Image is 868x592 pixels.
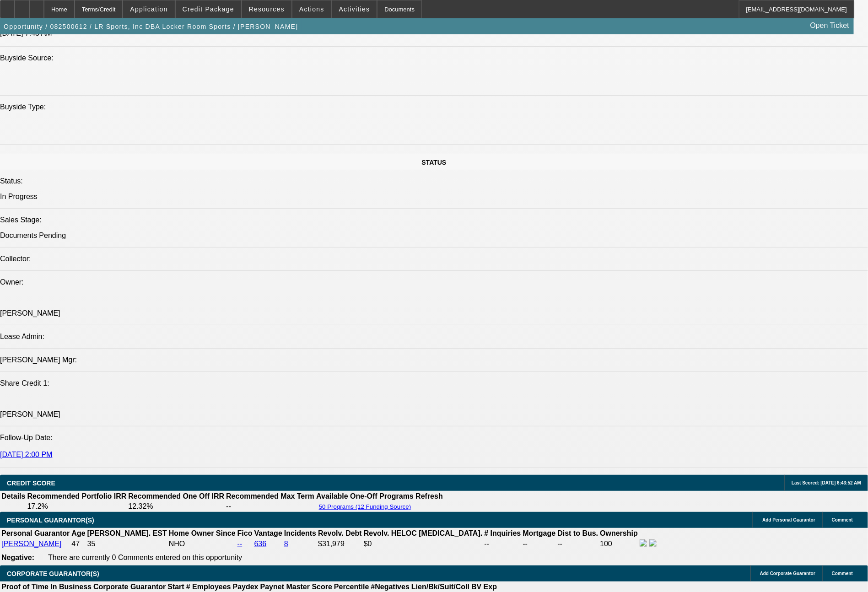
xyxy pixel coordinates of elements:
a: [PERSON_NAME] [1,540,62,548]
b: Incidents [284,529,316,537]
button: Application [123,0,174,18]
td: -- [557,539,599,549]
b: Revolv. HELOC [MEDICAL_DATA]. [364,529,483,537]
b: Paydex [233,583,259,591]
span: Resources [249,5,285,13]
b: Lien/Bk/Suit/Coll [411,583,469,591]
th: Proof of Time In Business [1,582,92,592]
td: 47 [71,539,86,549]
b: Vantage [254,529,282,537]
span: Comment [832,571,853,576]
td: 35 [87,539,167,549]
b: # Inquiries [484,529,521,537]
b: Percentile [334,583,369,591]
td: -- [226,502,315,511]
a: Open Ticket [807,18,853,33]
img: linkedin-icon.png [649,539,657,547]
b: Ownership [600,529,638,537]
span: Opportunity / 082500612 / LR Sports, Inc DBA Locker Room Sports / [PERSON_NAME] [4,23,298,30]
b: Home Owner Since [169,529,236,537]
b: Start [167,583,184,591]
span: PERSONAL GUARANTOR(S) [7,517,94,524]
th: Available One-Off Programs [316,492,415,501]
b: Negative: [1,554,34,561]
b: Fico [237,529,253,537]
span: Application [130,5,167,13]
b: Paynet Master Score [260,583,332,591]
b: BV Exp [471,583,497,591]
td: $0 [363,539,483,549]
b: Dist to Bus. [558,529,598,537]
th: Recommended One Off IRR [128,492,225,501]
button: Activities [332,0,377,18]
th: Details [1,492,26,501]
span: CREDIT SCORE [7,479,55,487]
button: 50 Programs (12 Funding Source) [316,503,414,511]
b: Personal Guarantor [1,529,70,537]
img: facebook-icon.png [640,539,647,547]
td: -- [523,539,556,549]
span: Add Personal Guarantor [762,517,815,522]
th: Refresh [415,492,443,501]
b: # Employees [186,583,231,591]
button: Credit Package [176,0,241,18]
span: Add Corporate Guarantor [760,571,815,576]
td: $31,979 [318,539,362,549]
span: Last Scored: [DATE] 6:43:52 AM [792,480,861,485]
b: Age [71,529,85,537]
b: Revolv. Debt [318,529,362,537]
a: -- [237,540,243,548]
td: NHO [168,539,236,549]
b: Corporate Guarantor [93,583,166,591]
span: Credit Package [183,5,234,13]
th: Recommended Max Term [226,492,315,501]
span: There are currently 0 Comments entered on this opportunity [48,554,242,561]
a: 8 [284,540,288,548]
td: 100 [599,539,638,549]
span: CORPORATE GUARANTOR(S) [7,570,99,577]
th: Recommended Portfolio IRR [27,492,127,501]
button: Resources [242,0,291,18]
span: Comment [832,517,853,522]
td: 17.2% [27,502,127,511]
b: #Negatives [371,583,410,591]
td: -- [484,539,521,549]
span: Activities [339,5,370,13]
span: STATUS [422,159,447,166]
span: Actions [299,5,324,13]
b: [PERSON_NAME]. EST [87,529,167,537]
td: 12.32% [128,502,225,511]
button: Actions [292,0,331,18]
b: Mortgage [523,529,556,537]
a: 636 [254,540,267,548]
